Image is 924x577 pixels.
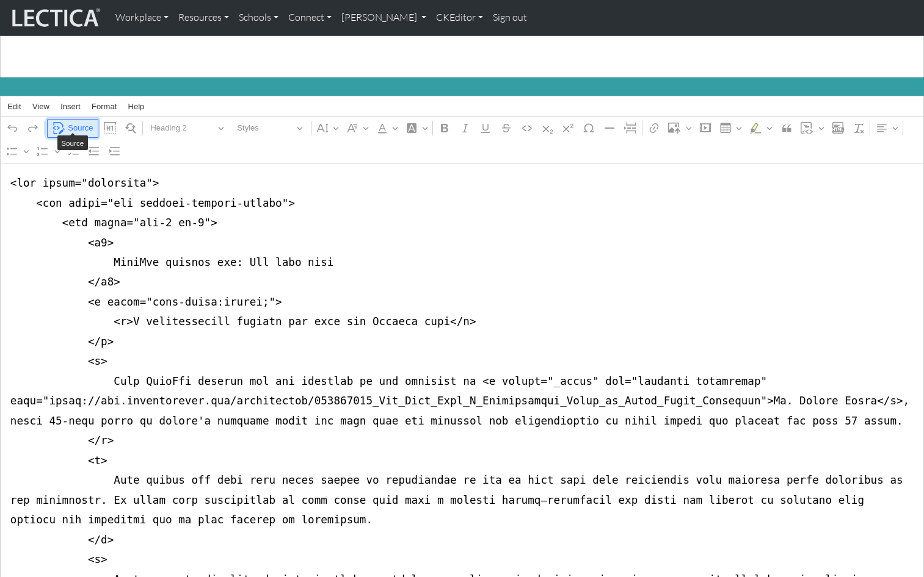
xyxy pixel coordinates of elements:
[150,121,214,135] span: Heading 2
[111,5,173,30] a: Workplace
[232,119,308,138] button: Styles
[7,102,21,110] span: Edit
[336,5,431,30] a: [PERSON_NAME]
[92,102,117,110] span: Format
[7,26,917,55] h1: Annual reports
[283,5,336,30] a: Connect
[234,5,283,30] a: Schools
[488,5,532,30] a: Sign out
[173,5,234,30] a: Resources
[431,5,488,30] a: CKEditor
[68,121,93,135] span: Source
[1,96,923,116] div: Editor menu bar
[32,102,49,110] span: View
[237,121,293,135] span: Styles
[61,139,84,147] span: Source
[9,6,101,29] img: lecticalive
[128,102,145,110] span: Help
[1,116,923,163] div: Editor toolbar
[145,119,230,138] button: Heading 2, Heading
[47,119,98,138] button: Source
[60,102,81,110] span: Insert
